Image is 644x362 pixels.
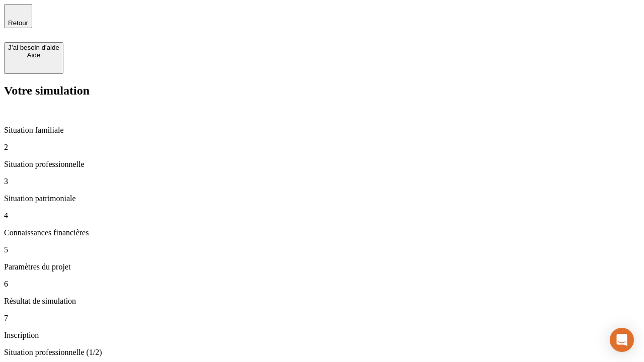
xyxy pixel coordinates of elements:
p: 6 [4,280,640,289]
p: 2 [4,143,640,152]
div: Aide [8,51,59,59]
p: Connaissances financières [4,228,640,237]
button: J’ai besoin d'aideAide [4,42,63,74]
span: Retour [8,19,28,27]
p: Situation professionnelle [4,160,640,169]
p: 5 [4,245,640,254]
p: Situation professionnelle (1/2) [4,348,640,357]
p: 7 [4,314,640,323]
p: 4 [4,211,640,220]
p: Inscription [4,331,640,340]
p: Situation patrimoniale [4,194,640,203]
p: 3 [4,177,640,186]
p: Situation familiale [4,126,640,135]
h2: Votre simulation [4,84,640,98]
p: Paramètres du projet [4,262,640,271]
p: Résultat de simulation [4,297,640,306]
div: J’ai besoin d'aide [8,44,59,51]
button: Retour [4,4,32,28]
div: Open Intercom Messenger [610,328,634,352]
